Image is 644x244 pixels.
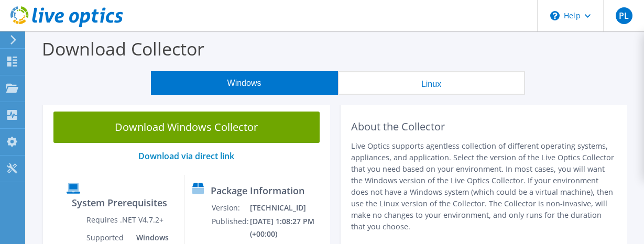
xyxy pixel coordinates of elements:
[53,112,320,143] a: Download Windows Collector
[138,150,234,162] a: Download via direct link
[616,7,632,24] span: PL
[42,37,204,61] label: Download Collector
[151,71,338,95] button: Windows
[249,201,325,215] td: [TECHNICAL_ID]
[351,120,617,133] h2: About the Collector
[550,11,560,20] svg: \n
[211,215,249,241] td: Published:
[338,71,525,95] button: Linux
[86,215,163,225] label: Requires .NET V4.7.2+
[249,215,325,241] td: [DATE] 1:08:27 PM (+00:00)
[351,140,617,232] p: Live Optics supports agentless collection of different operating systems, appliances, and applica...
[211,185,304,196] label: Package Information
[72,197,167,208] label: System Prerequisites
[211,201,249,215] td: Version:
